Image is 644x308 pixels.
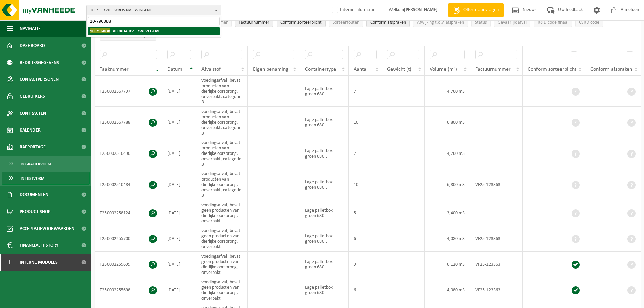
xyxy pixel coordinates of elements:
[471,17,491,27] button: StatusStatus: Activate to sort
[475,20,487,25] span: Status
[470,226,523,252] td: VF25-123363
[20,203,50,220] span: Product Shop
[590,67,632,72] span: Conform afspraken
[196,169,248,200] td: voedingsafval, bevat producten van dierlijke oorsprong, onverpakt, categorie 3
[196,277,248,303] td: voedingsafval, bevat geen producten van dierlijke oorsprong, onverpakt
[90,5,212,16] span: 10-751320 - SYROS NV - WINGENE
[413,17,468,27] button: Afwijking t.o.v. afsprakenAfwijking t.o.v. afspraken: Activate to sort
[95,252,162,277] td: T250002255699
[349,277,382,303] td: 6
[95,107,162,138] td: T250002567788
[20,254,58,271] span: Interne modules
[430,67,457,72] span: Volume (m³)
[370,20,406,25] span: Conform afspraken
[239,20,269,25] span: Factuurnummer
[20,37,45,54] span: Dashboard
[162,226,196,252] td: [DATE]
[425,252,470,277] td: 6,120 m3
[162,252,196,277] td: [DATE]
[300,277,349,303] td: Lage palletbox groen 680 L
[88,17,220,25] input: Zoeken naar gekoppelde vestigingen
[579,20,599,25] span: CSRD code
[300,200,349,226] td: Lage palletbox groen 680 L
[387,67,411,72] span: Gewicht (t)
[20,237,58,254] span: Financial History
[21,158,51,170] span: In grafiekvorm
[349,76,382,107] td: 7
[349,107,382,138] td: 10
[20,186,48,203] span: Documenten
[196,252,248,277] td: voedingsafval, bevat geen producten van dierlijke oorsprong, onverpakt
[20,71,59,88] span: Contactpersonen
[498,20,527,25] span: Gevaarlijk afval
[300,226,349,252] td: Lage palletbox groen 680 L
[538,20,568,25] span: R&D code finaal
[575,17,603,27] button: CSRD codeCSRD code: Activate to sort
[95,200,162,226] td: T250002258124
[167,67,182,72] span: Datum
[162,277,196,303] td: [DATE]
[470,252,523,277] td: VF25-123363
[90,28,159,33] strong: - VERADA BV - ZWEVEGEM
[20,139,46,156] span: Rapportage
[20,220,74,237] span: Acceptatievoorwaarden
[354,67,368,72] span: Aantal
[300,76,349,107] td: Lage palletbox groen 680 L
[20,105,46,122] span: Contracten
[470,277,523,303] td: VF25-123363
[331,5,375,15] label: Interne informatie
[462,7,500,14] span: Offerte aanvragen
[349,169,382,200] td: 10
[2,157,90,170] a: In grafiekvorm
[20,54,59,71] span: Bedrijfsgegevens
[417,20,464,25] span: Afwijking t.o.v. afspraken
[21,172,44,185] span: In lijstvorm
[2,172,90,185] a: In lijstvorm
[404,7,438,13] strong: [PERSON_NAME]
[470,169,523,200] td: VF25-123363
[300,169,349,200] td: Lage palletbox groen 680 L
[196,76,248,107] td: voedingsafval, bevat producten van dierlijke oorsprong, onverpakt, categorie 3
[95,169,162,200] td: T250002510484
[20,88,45,105] span: Gebruikers
[162,76,196,107] td: [DATE]
[425,76,470,107] td: 4,760 m3
[425,277,470,303] td: 4,080 m3
[300,107,349,138] td: Lage palletbox groen 680 L
[366,17,410,27] button: Conform afspraken : Activate to sort
[534,17,572,27] button: R&D code finaalR&amp;D code finaal: Activate to sort
[448,3,504,17] a: Offerte aanvragen
[349,200,382,226] td: 5
[329,17,363,27] button: SorteerfoutenSorteerfouten: Activate to sort
[95,76,162,107] td: T250002567797
[300,252,349,277] td: Lage palletbox groen 680 L
[277,17,326,27] button: Conform sorteerplicht : Activate to sort
[333,20,359,25] span: Sorteerfouten
[201,67,221,72] span: Afvalstof
[20,122,41,139] span: Kalender
[162,138,196,169] td: [DATE]
[86,5,221,15] button: 10-751320 - SYROS NV - WINGENE
[305,67,336,72] span: Containertype
[280,20,322,25] span: Conform sorteerplicht
[90,28,110,33] span: 10-796888
[196,107,248,138] td: voedingsafval, bevat producten van dierlijke oorsprong, onverpakt, categorie 3
[162,200,196,226] td: [DATE]
[95,277,162,303] td: T250002255698
[425,138,470,169] td: 4,760 m3
[475,67,511,72] span: Factuurnummer
[425,169,470,200] td: 6,800 m3
[95,226,162,252] td: T250002255700
[95,138,162,169] td: T250002510490
[349,252,382,277] td: 9
[196,138,248,169] td: voedingsafval, bevat producten van dierlijke oorsprong, onverpakt, categorie 3
[196,226,248,252] td: voedingsafval, bevat geen producten van dierlijke oorsprong, onverpakt
[235,17,273,27] button: FactuurnummerFactuurnummer: Activate to sort
[425,226,470,252] td: 4,080 m3
[162,107,196,138] td: [DATE]
[528,67,576,72] span: Conform sorteerplicht
[425,107,470,138] td: 6,800 m3
[349,226,382,252] td: 6
[300,138,349,169] td: Lage palletbox groen 680 L
[349,138,382,169] td: 7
